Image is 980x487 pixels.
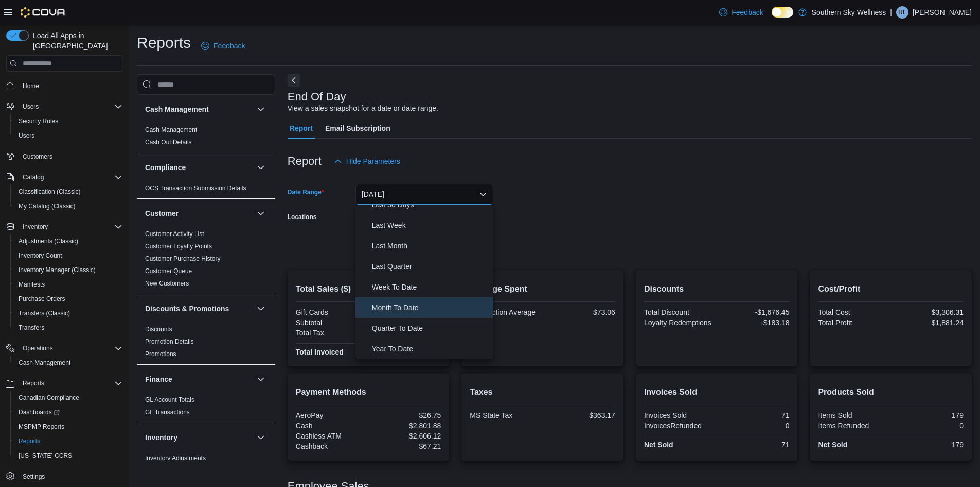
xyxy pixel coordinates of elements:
span: Email Subscription [325,118,390,139]
span: Classification (Classic) [19,188,81,196]
div: $2,801.88 [370,422,441,430]
div: Rowan Lopez [896,6,908,19]
span: Quarter To Date [372,322,489,334]
span: Load All Apps in [GEOGRAPHIC_DATA] [29,30,122,51]
span: Inventory [23,223,48,231]
span: Inventory [19,221,122,233]
button: Inventory [145,432,253,443]
a: Canadian Compliance [14,392,83,404]
button: Inventory [2,220,127,234]
a: Transfers (Classic) [14,307,74,320]
span: Promotions [145,350,176,358]
a: Reports [14,435,44,447]
div: 71 [719,411,789,419]
div: Customer [137,228,275,294]
div: InvoicesRefunded [644,422,715,430]
a: Dashboards [10,405,127,419]
a: Dashboards [14,406,64,418]
button: Customer [145,208,253,219]
a: Cash Out Details [145,139,192,146]
img: Cova [21,7,66,18]
span: Home [19,79,122,92]
a: Classification (Classic) [14,186,85,198]
button: Catalog [2,170,127,184]
div: Subtotal [296,318,366,327]
span: Reports [14,435,122,447]
a: MSPMP Reports [14,421,68,433]
span: Operations [23,344,53,352]
button: Security Roles [10,114,127,128]
button: My Catalog (Classic) [10,199,127,213]
h2: Products Sold [818,386,964,398]
button: Canadian Compliance [10,391,127,405]
button: Classification (Classic) [10,184,127,199]
span: Security Roles [14,115,122,127]
span: Last Week [372,219,489,231]
div: $363.17 [545,411,615,419]
span: Last Month [372,240,489,252]
span: Feedback [213,41,245,51]
div: Finance [137,394,275,423]
button: Inventory [255,431,267,444]
div: Invoices Sold [644,411,715,419]
span: Manifests [14,278,122,291]
h3: Customer [145,208,179,219]
button: [DATE] [355,184,493,205]
span: Classification (Classic) [14,186,122,198]
a: My Catalog (Classic) [14,200,80,212]
div: Compliance [137,182,275,198]
a: Inventory Manager (Classic) [14,264,100,276]
span: Washington CCRS [14,449,122,462]
div: AeroPay [296,411,366,419]
h3: Finance [145,374,172,384]
span: Cash Management [19,359,70,367]
span: Year To Date [372,343,489,355]
button: Inventory [19,221,52,233]
h2: Payment Methods [296,386,441,398]
span: Settings [23,473,45,481]
button: MSPMP Reports [10,419,127,434]
h3: Cash Management [145,104,209,114]
button: Inventory Manager (Classic) [10,263,127,277]
div: Discounts & Promotions [137,323,275,364]
button: Reports [19,377,48,390]
span: Dashboards [14,406,122,418]
span: Home [23,82,39,90]
div: Cash [296,422,366,430]
button: [US_STATE] CCRS [10,448,127,463]
button: Inventory Count [10,248,127,263]
a: Inventory Count [14,249,66,262]
span: Users [19,100,122,113]
button: Cash Management [255,103,267,115]
span: Reports [23,379,44,388]
h3: Inventory [145,432,177,443]
strong: Total Invoiced [296,348,344,356]
div: Cashback [296,442,366,450]
div: $2,606.12 [370,432,441,440]
h2: Taxes [470,386,615,398]
div: 179 [893,441,964,449]
a: Settings [19,471,49,483]
h2: Average Spent [470,283,615,295]
span: Catalog [19,171,122,183]
a: Security Roles [14,115,62,127]
span: RL [898,6,906,19]
label: Date Range [288,188,324,196]
span: OCS Transaction Submission Details [145,184,246,192]
a: [US_STATE] CCRS [14,449,76,462]
div: $3,306.31 [893,308,964,316]
span: Canadian Compliance [14,392,122,404]
h2: Discounts [644,283,790,295]
div: Total Tax [296,329,366,337]
h3: Compliance [145,162,186,173]
div: 179 [893,411,964,419]
a: GL Transactions [145,409,190,416]
h3: End Of Day [288,91,346,103]
a: Customer Purchase History [145,255,221,262]
span: [US_STATE] CCRS [19,451,72,460]
button: Discounts & Promotions [255,303,267,315]
strong: Net Sold [818,441,847,449]
a: Customers [19,150,57,163]
button: Hide Parameters [330,151,404,172]
div: Select listbox [355,205,493,359]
